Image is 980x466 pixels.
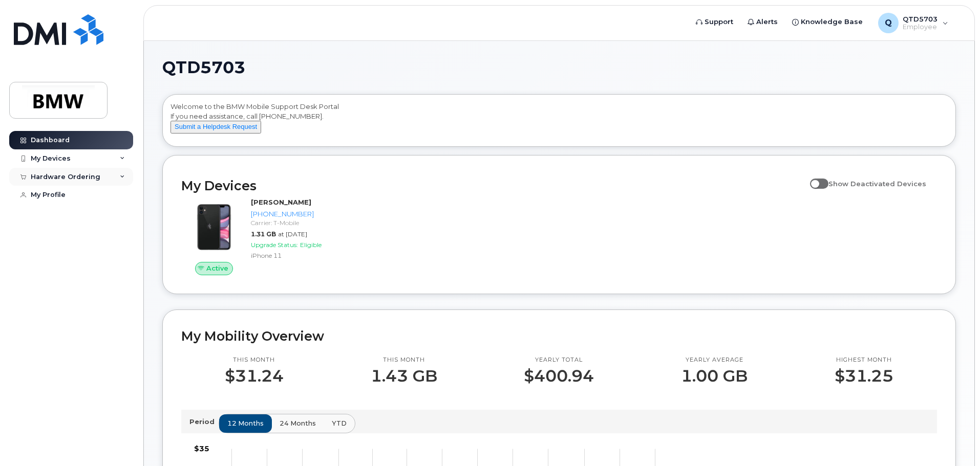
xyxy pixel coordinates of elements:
[251,198,311,206] strong: [PERSON_NAME]
[828,180,926,188] span: Show Deactivated Devices
[181,328,937,344] h2: My Mobility Overview
[278,230,307,238] span: at [DATE]
[171,102,948,143] div: Welcome to the BMW Mobile Support Desk Portal If you need assistance, call [PHONE_NUMBER].
[189,417,219,427] p: Period
[524,356,594,364] p: Yearly total
[181,178,805,193] h2: My Devices
[225,367,284,385] p: $31.24
[835,356,893,364] p: Highest month
[524,367,594,385] p: $400.94
[194,444,209,453] tspan: $35
[225,356,284,364] p: This month
[171,122,261,130] a: Submit a Helpdesk Request
[251,218,357,227] div: Carrier: T-Mobile
[332,418,347,428] span: YTD
[835,367,893,385] p: $31.25
[681,356,748,364] p: Yearly average
[935,421,972,458] iframe: Messenger Launcher
[251,209,357,219] div: [PHONE_NUMBER]
[206,263,228,273] span: Active
[371,356,437,364] p: This month
[280,418,316,428] span: 24 months
[181,197,361,275] a: Active[PERSON_NAME][PHONE_NUMBER]Carrier: T-Mobile1.31 GBat [DATE]Upgrade Status:EligibleiPhone 11
[251,230,276,238] span: 1.31 GB
[810,174,818,182] input: Show Deactivated Devices
[171,121,261,134] button: Submit a Helpdesk Request
[300,241,322,249] span: Eligible
[371,367,437,385] p: 1.43 GB
[162,60,245,75] span: QTD5703
[189,203,239,252] img: iPhone_11.jpg
[251,241,298,249] span: Upgrade Status:
[251,251,357,260] div: iPhone 11
[681,367,748,385] p: 1.00 GB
